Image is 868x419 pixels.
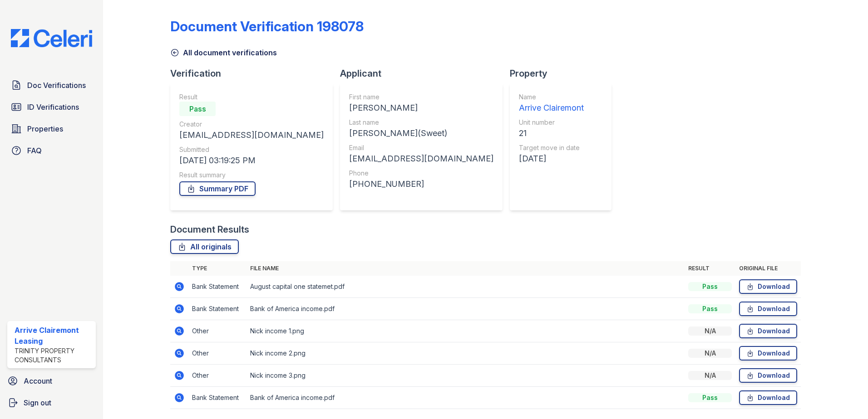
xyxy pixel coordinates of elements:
a: ID Verifications [7,98,96,116]
span: Sign out [24,397,51,408]
div: N/A [688,349,732,358]
a: Summary PDF [179,181,256,196]
img: CE_Logo_Blue-a8612792a0a2168367f1c8372b55b34899dd931a85d93a1a3d3e32e68fde9ad4.png [4,29,99,47]
div: Document Verification 198078 [170,18,364,34]
a: Download [739,368,797,383]
div: [EMAIL_ADDRESS][DOMAIN_NAME] [349,152,493,165]
div: Target move in date [519,143,584,152]
div: [DATE] [519,152,584,165]
td: Nick income 2.png [247,342,685,365]
div: Property [510,67,619,80]
td: Bank Statement [188,298,247,320]
a: All document verifications [170,47,277,58]
div: Name [519,93,584,102]
span: Doc Verifications [27,80,86,91]
div: N/A [688,326,732,336]
td: Bank Statement [188,387,247,409]
span: FAQ [27,145,42,156]
div: Document Results [170,223,249,236]
div: Pass [179,102,216,116]
div: Phone [349,169,493,178]
th: Original file [735,261,801,276]
a: Download [739,324,797,338]
a: Download [739,346,797,361]
div: First name [349,93,493,102]
div: 21 [519,127,584,140]
td: Other [188,342,247,365]
th: Type [188,261,247,276]
a: Download [739,302,797,316]
a: All originals [170,239,239,254]
div: Unit number [519,118,584,127]
td: Bank of America income.pdf [247,298,685,320]
div: [PERSON_NAME](Sweet) [349,127,493,140]
td: Other [188,365,247,387]
a: Download [739,279,797,294]
div: [PERSON_NAME] [349,102,493,114]
a: Name Arrive Clairemont [519,93,584,114]
span: Account [24,375,52,386]
div: Trinity Property Consultants [15,346,92,365]
div: Result [179,93,324,102]
a: Properties [7,120,96,138]
div: [DATE] 03:19:25 PM [179,154,324,167]
div: Arrive Clairemont [519,102,584,114]
td: August capital one statemet.pdf [247,276,685,298]
div: Pass [688,304,732,313]
div: Email [349,143,493,152]
div: Submitted [179,145,324,154]
th: Result [685,261,735,276]
div: Last name [349,118,493,127]
a: Account [4,372,99,390]
div: N/A [688,371,732,380]
div: [PHONE_NUMBER] [349,178,493,190]
div: Pass [688,282,732,291]
a: Sign out [4,394,99,412]
span: ID Verifications [27,102,79,112]
td: Other [188,320,247,342]
td: Bank Statement [188,276,247,298]
div: Result summary [179,171,324,180]
div: Creator [179,120,324,129]
th: File name [247,261,685,276]
div: Applicant [340,67,510,80]
td: Nick income 3.png [247,365,685,387]
a: FAQ [7,141,96,160]
a: Doc Verifications [7,76,96,94]
div: Arrive Clairemont Leasing [15,325,92,346]
div: [EMAIL_ADDRESS][DOMAIN_NAME] [179,129,324,141]
span: Properties [27,123,63,134]
td: Bank of America income.pdf [247,387,685,409]
td: Nick income 1.png [247,320,685,342]
div: Pass [688,393,732,402]
div: Verification [170,67,340,80]
a: Download [739,390,797,405]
